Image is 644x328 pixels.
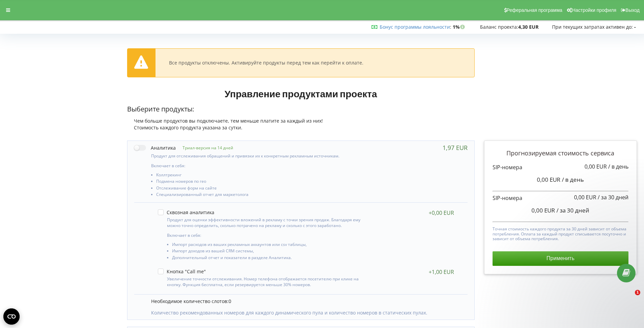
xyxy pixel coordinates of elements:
label: Аналитика [134,144,176,151]
span: 1 [635,290,640,295]
div: Все продукты отключены. Активируйте продукты перед тем как перейти к оплате. [169,60,363,66]
p: Увеличение точности отслеживания. Номер телефона отображается посетителю при клике на кнопку. Фун... [167,276,365,287]
div: Стоимость каждого продукта указана за сутки. [127,124,475,131]
p: Триал-версия на 14 дней [176,145,233,151]
li: Специализированный отчет для маркетолога [156,192,367,199]
button: Open CMP widget [3,308,20,325]
strong: 4,30 EUR [518,24,539,30]
span: Выход [625,7,640,13]
p: SIP-номера [493,163,628,171]
li: Дополнительный отчет и показатели в разделе Аналитика. [172,255,365,262]
strong: - [634,24,636,30]
div: +0,00 EUR [429,209,454,216]
li: Коллтрекинг [156,173,367,179]
p: Прогнозируемая стоимость сервиса [493,149,628,158]
li: Подмена номеров по гео [156,179,367,185]
li: Отслеживание форм на сайте [156,186,367,192]
p: SIP-номера [493,194,628,202]
p: Количество рекомендованных номеров для каждого динамического пула и количество номеров в статичес... [151,309,461,316]
span: При текущих затратах активен до: [552,24,633,30]
span: Реферальная программа [507,7,563,13]
li: Импорт расходов из ваших рекламных аккаунтов или csv таблицы, [172,242,365,249]
span: : [380,24,451,30]
strong: 1% [453,24,467,30]
div: 1,97 EUR [443,144,468,151]
label: Сквозная аналитика [158,209,214,215]
span: Настройки профиля [572,7,616,13]
p: Продукт для оценки эффективности вложений в рекламу с точки зрения продаж. Благодаря ему можно то... [167,217,365,228]
div: +1,00 EUR [429,269,454,275]
div: Чем больше продуктов вы подключаете, тем меньше платите за каждый из них! [127,118,475,124]
p: Продукт для отслеживания обращений и привязки их к конкретным рекламным источникам. [151,153,367,159]
p: Точная стоимость каждого продукта за 30 дней зависит от объема потребления. Оплата за каждый прод... [493,225,628,241]
h1: Управление продуктами проекта [127,87,475,100]
iframe: Intercom live chat [621,290,637,306]
span: 0 [229,298,231,304]
p: Включает в себя: [167,232,365,238]
p: Включает в себя: [151,163,367,169]
a: Бонус программы лояльности [380,24,450,30]
span: Баланс проекта: [480,24,518,30]
li: Импорт доходов из вашей CRM системы, [172,249,365,255]
p: Необходимое количество слотов: [151,298,461,305]
label: Кнопка "Call me" [158,269,206,274]
button: Применить [493,251,628,266]
p: Выберите продукты: [127,104,475,114]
